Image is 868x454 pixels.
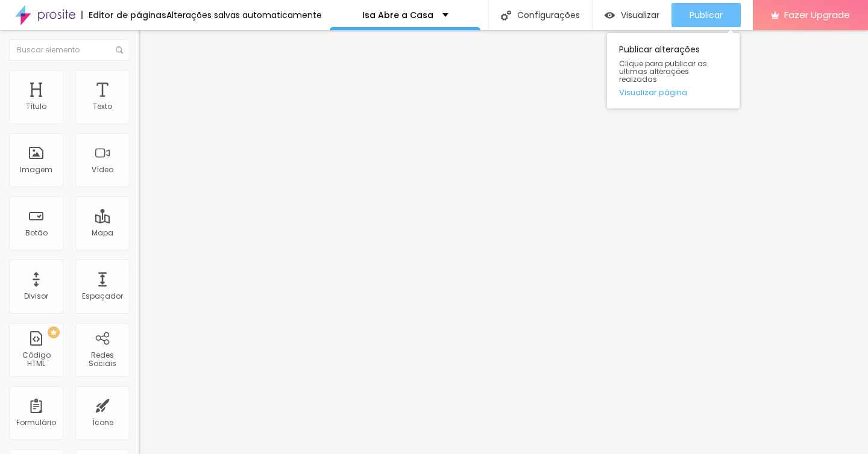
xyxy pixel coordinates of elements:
[116,46,123,54] img: Icone
[9,39,130,61] input: Buscar elemento
[607,33,740,108] div: Publicar alterações
[92,418,113,427] div: Ícone
[93,102,112,111] div: Texto
[139,30,868,454] iframe: Editor
[605,10,615,20] img: view-1.svg
[24,292,48,300] div: Divisor
[671,3,741,27] button: Publicar
[501,10,511,20] img: Icone
[20,166,52,174] div: Imagem
[82,292,123,300] div: Espaçador
[92,229,113,237] div: Mapa
[166,11,322,19] div: Alterações salvas automaticamente
[619,60,728,84] span: Clique para publicar as ultimas alterações reaizadas
[25,229,48,237] div: Botão
[81,11,166,19] div: Editor de páginas
[92,166,113,174] div: Vídeo
[621,10,659,20] span: Visualizar
[619,89,728,96] a: Visualizar página
[12,351,60,368] div: Código HTML
[690,10,723,20] span: Publicar
[784,10,850,20] span: Fazer Upgrade
[16,418,56,427] div: Formulário
[26,102,46,111] div: Título
[78,351,126,368] div: Redes Sociais
[593,3,671,27] button: Visualizar
[362,11,433,19] p: Isa Abre a Casa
